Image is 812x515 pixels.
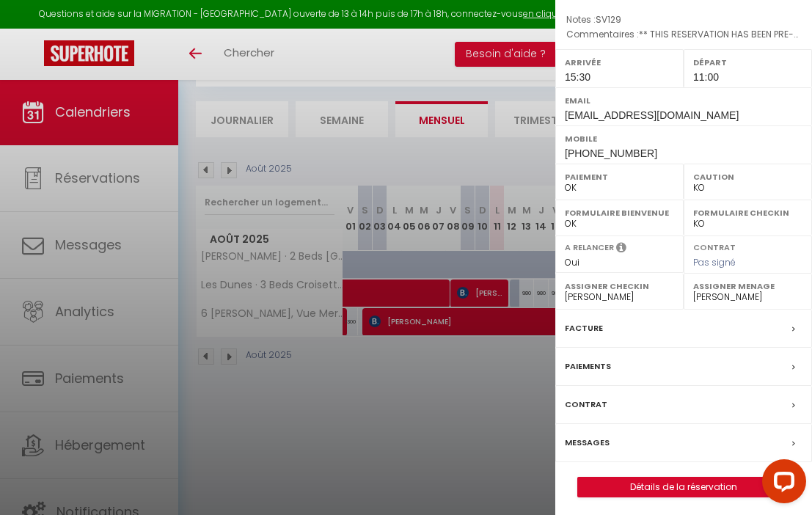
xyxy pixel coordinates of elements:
[693,256,736,269] span: Pas signé
[565,93,802,108] label: Email
[578,478,789,497] a: Détails de la réservation
[693,205,802,220] label: Formulaire Checkin
[577,477,790,497] button: Détails de la réservation
[693,279,802,293] label: Assigner Menage
[693,241,736,251] label: Contrat
[693,55,802,70] label: Départ
[565,147,657,159] span: [PHONE_NUMBER]
[565,55,674,70] label: Arrivée
[565,359,611,374] label: Paiements
[565,321,603,336] label: Facture
[596,13,621,26] span: SV129
[566,27,801,42] p: Commentaires :
[565,397,607,412] label: Contrat
[565,169,674,184] label: Paiement
[565,279,674,293] label: Assigner Checkin
[565,241,614,254] label: A relancer
[693,71,719,83] span: 11:00
[566,12,801,27] p: Notes :
[565,435,610,450] label: Messages
[750,453,812,515] iframe: LiveChat chat widget
[565,205,674,220] label: Formulaire Bienvenue
[565,71,590,83] span: 15:30
[693,169,802,184] label: Caution
[565,131,802,146] label: Mobile
[565,109,739,121] span: [EMAIL_ADDRESS][DOMAIN_NAME]
[616,241,626,257] i: Sélectionner OUI si vous souhaiter envoyer les séquences de messages post-checkout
